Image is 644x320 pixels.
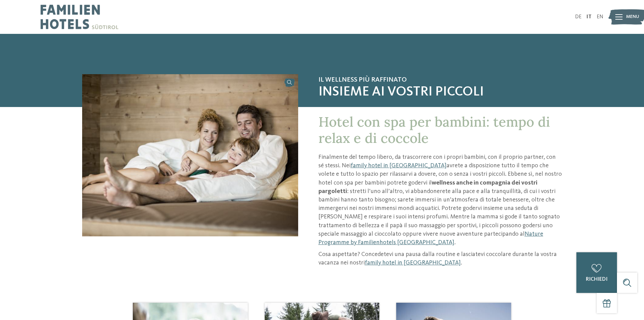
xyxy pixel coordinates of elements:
span: insieme ai vostri piccoli [318,84,562,100]
p: Finalmente del tempo libero, da trascorrere con i propri bambini, con il proprio partner, con sé ... [318,153,562,247]
p: Cosa aspettate? Concedetevi una pausa dalla routine e lasciatevi coccolare durante la vostra vaca... [318,250,562,267]
a: family hotel in [GEOGRAPHIC_DATA] [365,260,461,266]
span: richiedi [586,277,607,282]
strong: wellness anche in compagnia dei vostri pargoletti [318,180,538,194]
a: Nature Programme by Familienhotels [GEOGRAPHIC_DATA] [318,231,543,246]
span: Hotel con spa per bambini: tempo di relax e di coccole [318,113,550,147]
a: richiedi [576,252,617,293]
a: family hotel in [GEOGRAPHIC_DATA] [351,163,447,169]
a: IT [587,14,592,20]
span: Menu [626,14,639,20]
span: Il wellness più raffinato [318,76,562,84]
a: DE [575,14,581,20]
a: EN [597,14,603,20]
img: Hotel con spa per bambini: è tempo di coccole! [82,74,298,236]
